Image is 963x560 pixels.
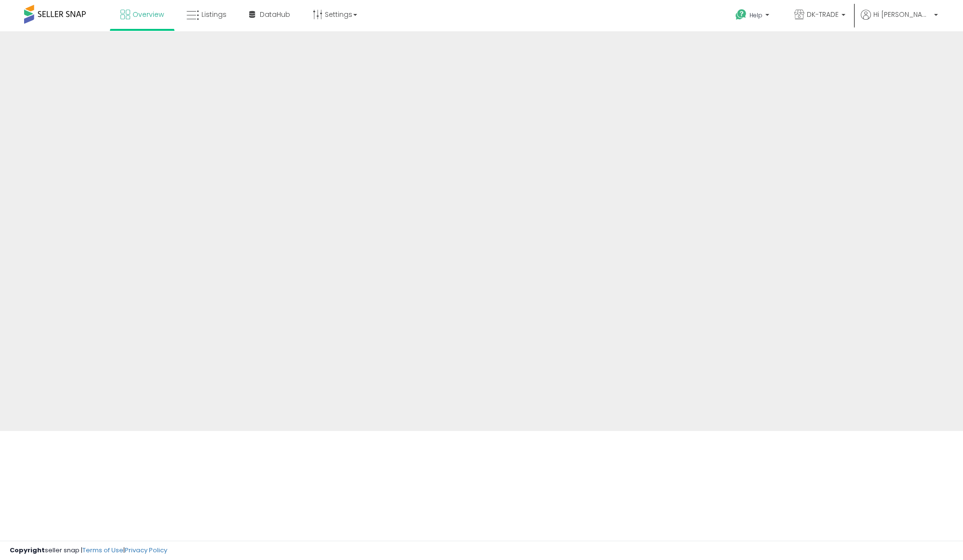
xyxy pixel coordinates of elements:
a: Hi [PERSON_NAME] [861,10,938,31]
span: Help [749,11,762,19]
span: DK-TRADE [807,10,839,19]
span: Listings [201,10,227,19]
span: DataHub [260,10,290,19]
span: Overview [133,10,164,19]
span: Hi [PERSON_NAME] [873,10,931,19]
i: Get Help [735,9,747,21]
a: Help [728,1,779,31]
